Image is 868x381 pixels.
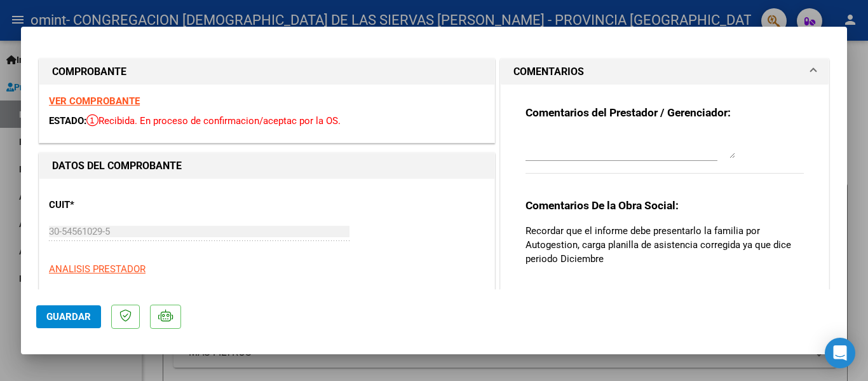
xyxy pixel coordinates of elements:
span: Guardar [46,311,91,322]
strong: DATOS DEL COMPROBANTE [52,160,182,172]
span: ESTADO: [49,115,86,127]
div: COMENTARIOS [501,85,829,324]
p: CUIT [49,198,180,212]
span: Recibida. En proceso de confirmacion/aceptac por la OS. [86,115,341,127]
span: ANALISIS PRESTADOR [49,263,146,275]
button: Guardar [36,305,101,328]
strong: Comentarios del Prestador / Gerenciador: [526,106,731,119]
mat-expansion-panel-header: COMENTARIOS [501,59,829,85]
p: Recordar que el informe debe presentarlo la familia por Autogestion, carga planilla de asistencia... [526,224,804,266]
div: Open Intercom Messenger [825,338,855,368]
strong: COMPROBANTE [52,66,126,78]
h1: COMENTARIOS [513,64,584,80]
a: VER COMPROBANTE [49,95,140,107]
strong: Comentarios De la Obra Social: [526,199,679,212]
